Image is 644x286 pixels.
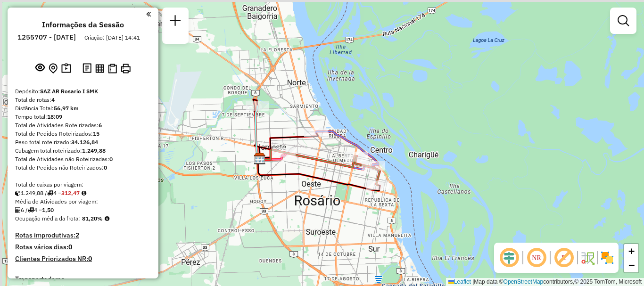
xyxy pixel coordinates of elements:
[446,278,644,286] div: Map data © contributors,© 2025 TomTom, Microsoft
[15,121,151,130] div: Total de Atividades Roteirizadas:
[93,130,99,137] strong: 15
[68,243,72,251] strong: 0
[614,11,633,30] a: Exibir filtros
[15,243,151,251] h4: Rotas vários dias:
[15,197,151,206] div: Média de Atividades por viagem:
[600,250,615,265] img: Exibir/Ocultar setores
[104,164,107,171] strong: 0
[40,88,98,95] strong: SAZ AR Rosario I SMK
[15,104,151,113] div: Distância Total:
[47,61,59,76] button: Centralizar mapa no depósito ou ponto de apoio
[166,11,185,33] a: Nova sessão e pesquisa
[82,147,106,154] strong: 1.249,88
[15,231,151,239] h4: Rotas improdutivas:
[15,255,151,263] h4: Clientes Priorizados NR:
[15,138,151,147] div: Peso total roteirizado:
[105,216,109,221] em: Média calculada utilizando a maior ocupação (%Peso ou %Cubagem) de cada rota da sessão. Rotas cro...
[628,259,635,271] span: −
[75,231,79,239] strong: 2
[504,278,544,285] a: OpenStreetMap
[93,62,106,74] button: Visualizar relatório de Roteirização
[15,275,151,283] h4: Transportadoras
[15,113,151,121] div: Tempo total:
[42,206,54,213] strong: 1,50
[498,246,520,269] span: Ocultar deslocamento
[15,207,21,213] i: Total de Atividades
[15,190,21,196] i: Cubagem total roteirizado
[54,105,79,112] strong: 56,97 km
[82,190,86,196] i: Meta Caixas/viagem: 652,00 Diferença: -339,53
[525,246,548,269] span: Ocultar NR
[47,113,62,120] strong: 18:09
[15,180,151,189] div: Total de caixas por viagem:
[448,278,471,285] a: Leaflet
[71,139,98,146] strong: 34.126,84
[15,163,151,172] div: Total de Pedidos não Roteirizados:
[82,215,103,222] strong: 81,20%
[15,215,80,222] span: Ocupação média da frota:
[146,8,151,19] a: Clique aqui para minimizar o painel
[17,33,76,41] h6: 1255707 - [DATE]
[99,122,102,129] strong: 6
[15,147,151,155] div: Cubagem total roteirizado:
[15,87,151,96] div: Depósito:
[624,244,638,258] a: Zoom in
[81,33,144,42] div: Criação: [DATE] 14:41
[59,61,73,76] button: Painel de Sugestão
[15,96,151,104] div: Total de rotas:
[628,245,635,257] span: +
[119,62,132,75] button: Imprimir Rotas
[15,130,151,138] div: Total de Pedidos Roteirizados:
[580,250,595,265] img: Fluxo de ruas
[15,155,151,163] div: Total de Atividades não Roteirizadas:
[15,189,151,197] div: 1.249,88 / 4 =
[28,207,34,213] i: Total de rotas
[553,246,575,269] span: Exibir rótulo
[88,254,92,263] strong: 0
[472,278,474,285] span: |
[42,20,124,29] h4: Informações da Sessão
[106,62,119,75] button: Visualizar Romaneio
[254,153,266,165] img: SAZ AR Rosario I SMK
[15,206,151,214] div: 6 / 4 =
[61,189,80,196] strong: 312,47
[81,61,93,76] button: Logs desbloquear sessão
[51,96,55,103] strong: 4
[624,258,638,272] a: Zoom out
[33,61,47,76] button: Exibir sessão original
[47,190,53,196] i: Total de rotas
[109,155,113,163] strong: 0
